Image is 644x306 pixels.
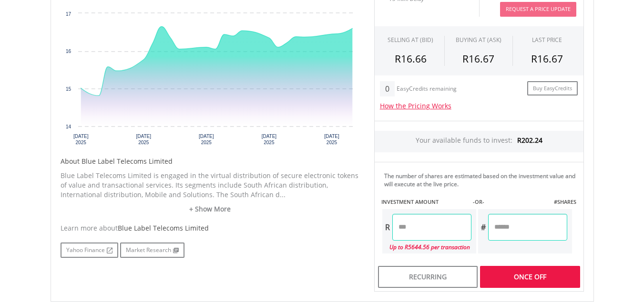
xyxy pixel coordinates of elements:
[517,136,542,145] span: R202.24
[380,101,451,110] a: How the Pricing Works
[375,131,583,152] div: Your available funds to invest:
[261,134,276,145] text: [DATE] 2025
[382,241,471,253] div: Up to R5644.56 per transaction
[378,266,478,288] div: Recurring
[480,266,580,288] div: Once Off
[384,172,580,188] div: The number of shares are estimated based on the investment value and will execute at the live price.
[388,36,433,44] div: SELLING AT (BID)
[324,134,339,145] text: [DATE] 2025
[527,81,578,96] a: Buy EasyCredits
[136,134,151,145] text: [DATE] 2025
[73,134,88,145] text: [DATE] 2025
[397,85,457,94] div: EasyCredits remaining
[61,9,360,152] div: Chart. Highcharts interactive chart.
[65,86,71,92] text: 15
[61,157,360,166] h5: About Blue Label Telecoms Limited
[65,124,71,129] text: 14
[61,171,360,200] p: Blue Label Telecoms Limited is engaged in the virtual distribution of secure electronic tokens of...
[118,223,209,232] span: Blue Label Telecoms Limited
[120,243,184,258] a: Market Research
[381,198,439,206] label: INVESTMENT AMOUNT
[531,52,563,65] span: R16.67
[65,49,71,54] text: 16
[61,204,360,214] a: + Show More
[554,198,576,206] label: #SHARES
[65,11,71,17] text: 17
[500,2,576,17] button: Request A Price Update
[456,36,501,44] span: BUYING AT (ASK)
[380,81,395,96] div: 0
[61,223,360,233] div: Learn more about
[382,214,392,241] div: R
[473,198,484,206] label: -OR-
[532,36,562,44] div: LAST PRICE
[61,9,360,152] svg: Interactive chart
[199,134,214,145] text: [DATE] 2025
[478,214,488,241] div: #
[61,243,118,258] a: Yahoo Finance
[395,52,427,65] span: R16.66
[462,52,494,65] span: R16.67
